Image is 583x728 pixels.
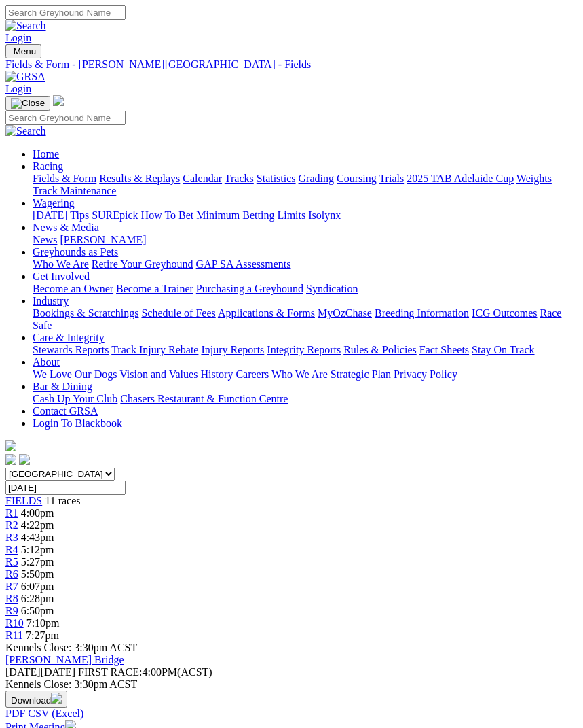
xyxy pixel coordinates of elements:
[5,678,578,691] div: Kennels Close: 3:30pm ACST
[33,307,561,331] a: Race Safe
[196,258,291,270] a: GAP SA Assessments
[5,507,18,519] a: R1
[21,593,54,604] span: 6:28pm
[78,666,142,678] span: FIRST RACE:
[5,605,18,617] a: R9
[119,368,198,380] a: Vision and Values
[196,209,305,221] a: Minimum Betting Limits
[45,495,80,506] span: 11 races
[5,495,42,506] span: FIELDS
[5,666,75,678] span: [DATE]
[120,393,288,404] a: Chasers Restaurant & Function Centre
[5,454,16,465] img: facebook.svg
[236,368,269,380] a: Careers
[33,307,578,332] div: Industry
[5,629,23,641] span: R11
[33,271,90,282] a: Get Involved
[472,307,537,319] a: ICG Outcomes
[92,258,193,270] a: Retire Your Greyhound
[14,46,36,56] span: Menu
[21,544,54,555] span: 5:12pm
[472,344,534,356] a: Stay On Track
[33,234,57,245] a: News
[225,173,254,184] a: Tracks
[21,532,54,543] span: 4:43pm
[5,617,24,629] a: R10
[5,708,578,720] div: Download
[33,307,138,319] a: Bookings & Scratchings
[111,344,198,356] a: Track Injury Rebate
[26,617,60,629] span: 7:10pm
[5,32,31,44] a: Login
[5,96,50,111] button: Toggle navigation
[33,258,89,270] a: Who We Are
[21,568,54,580] span: 5:50pm
[33,368,578,381] div: About
[33,283,578,295] div: Get Involved
[5,125,46,137] img: Search
[33,283,113,294] a: Become an Owner
[5,481,126,495] input: Select date
[33,222,99,233] a: News & Media
[33,246,118,258] a: Greyhounds as Pets
[200,368,233,380] a: History
[33,258,578,271] div: Greyhounds as Pets
[306,283,358,294] a: Syndication
[5,5,126,20] input: Search
[5,544,18,555] span: R4
[218,307,315,319] a: Applications & Forms
[92,209,138,221] a: SUREpick
[5,71,45,83] img: GRSA
[5,519,18,531] a: R2
[21,507,54,519] span: 4:00pm
[331,368,391,380] a: Strategic Plan
[201,344,264,356] a: Injury Reports
[5,44,41,58] button: Toggle navigation
[28,708,83,719] a: CSV (Excel)
[516,173,552,184] a: Weights
[53,95,64,106] img: logo-grsa-white.png
[21,580,54,592] span: 6:07pm
[33,173,96,184] a: Fields & Form
[116,283,193,294] a: Become a Trainer
[5,83,31,94] a: Login
[33,295,69,307] a: Industry
[5,532,18,543] a: R3
[394,368,457,380] a: Privacy Policy
[33,185,116,196] a: Track Maintenance
[33,160,63,172] a: Racing
[141,209,194,221] a: How To Bet
[318,307,372,319] a: MyOzChase
[5,580,18,592] a: R7
[33,209,89,221] a: [DATE] Tips
[26,629,59,641] span: 7:27pm
[11,98,45,109] img: Close
[343,344,417,356] a: Rules & Policies
[5,568,18,580] a: R6
[5,58,578,71] a: Fields & Form - [PERSON_NAME][GEOGRAPHIC_DATA] - Fields
[5,691,67,708] button: Download
[299,173,334,184] a: Grading
[33,173,578,197] div: Racing
[33,368,117,380] a: We Love Our Dogs
[99,173,180,184] a: Results & Replays
[407,173,514,184] a: 2025 TAB Adelaide Cup
[5,556,18,568] a: R5
[337,173,377,184] a: Coursing
[375,307,469,319] a: Breeding Information
[78,666,212,678] span: 4:00PM(ACST)
[33,393,117,404] a: Cash Up Your Club
[183,173,222,184] a: Calendar
[271,368,328,380] a: Who We Are
[33,417,122,429] a: Login To Blackbook
[141,307,215,319] a: Schedule of Fees
[257,173,296,184] a: Statistics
